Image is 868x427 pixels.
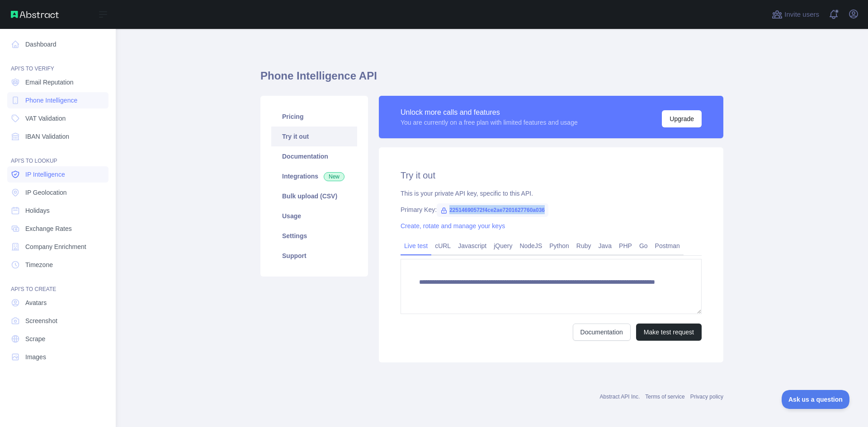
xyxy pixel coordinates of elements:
button: Invite users [770,7,821,22]
a: IP Intelligence [7,166,108,183]
a: Exchange Rates [7,221,108,237]
span: Scrape [25,334,45,343]
span: Avatars [25,298,47,307]
div: API'S TO VERIFY [7,54,108,72]
span: Company Enrichment [25,242,86,251]
span: Phone Intelligence [25,96,77,105]
a: Javascript [454,239,490,253]
button: Upgrade [662,110,702,127]
a: Company Enrichment [7,239,108,255]
a: Terms of service [645,394,684,400]
a: Live test [401,239,431,253]
div: This is your private API key, specific to this API. [401,189,702,198]
div: API'S TO LOOKUP [7,146,108,164]
a: Abstract API Inc. [600,394,640,400]
a: Go [636,239,651,253]
span: Email Reputation [25,78,74,87]
h2: Try it out [401,169,702,182]
span: IP Intelligence [25,170,65,179]
a: Python [546,239,573,253]
a: Pricing [271,107,357,127]
span: 22514690572f4ce2ae7201627760a036 [437,203,548,217]
a: NodeJS [516,239,546,253]
a: Email Reputation [7,74,108,90]
a: VAT Validation [7,110,108,127]
a: Ruby [573,239,595,253]
iframe: Toggle Customer Support [782,390,850,409]
a: Java [595,239,616,253]
div: Primary Key: [401,205,702,214]
span: Screenshot [25,316,57,325]
a: Documentation [573,324,631,341]
span: Invite users [784,9,819,20]
span: IP Geolocation [25,188,67,197]
span: Images [25,352,46,361]
a: jQuery [490,239,516,253]
span: VAT Validation [25,114,66,123]
a: Try it out [271,127,357,146]
span: Holidays [25,206,50,215]
a: Dashboard [7,36,108,52]
a: Holidays [7,202,108,219]
span: Timezone [25,260,53,269]
a: Timezone [7,257,108,273]
div: API'S TO CREATE [7,275,108,293]
span: New [324,172,344,181]
a: Usage [271,206,357,226]
a: Avatars [7,295,108,311]
div: Unlock more calls and features [401,107,578,118]
span: IBAN Validation [25,132,69,141]
a: Settings [271,226,357,246]
a: Documentation [271,146,357,166]
a: Support [271,246,357,266]
button: Make test request [636,324,702,341]
a: Privacy policy [690,394,723,400]
a: Screenshot [7,313,108,329]
a: PHP [615,239,636,253]
a: Scrape [7,331,108,347]
a: cURL [431,239,454,253]
img: Abstract API [11,11,59,18]
a: IP Geolocation [7,184,108,201]
h1: Phone Intelligence API [260,69,723,90]
a: Create, rotate and manage your keys [401,222,505,230]
a: Integrations New [271,166,357,186]
span: Exchange Rates [25,224,72,233]
a: Images [7,349,108,365]
a: Phone Intelligence [7,92,108,108]
a: IBAN Validation [7,128,108,145]
a: Bulk upload (CSV) [271,186,357,206]
a: Postman [651,239,684,253]
div: You are currently on a free plan with limited features and usage [401,118,578,127]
